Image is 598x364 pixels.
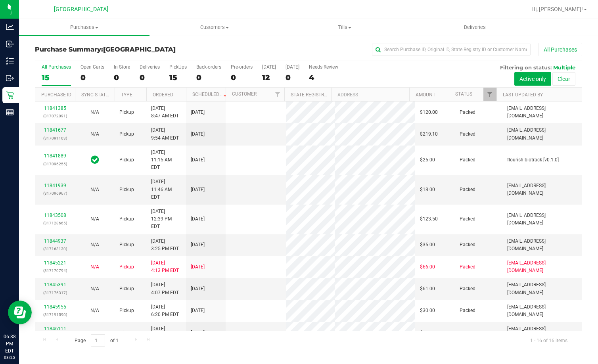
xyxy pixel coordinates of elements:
a: 11843508 [44,213,66,218]
span: [DATE] 11:15 AM EDT [151,149,181,172]
span: Pickup [119,156,134,164]
inline-svg: Retail [6,91,14,99]
p: (317163130) [40,245,70,253]
span: [EMAIL_ADDRESS][DOMAIN_NAME] [507,212,577,227]
div: 0 [140,73,160,82]
div: 12 [262,73,276,82]
h3: Purchase Summary: [35,46,217,53]
span: Hi, [PERSON_NAME]! [531,6,583,12]
span: Not Applicable [90,286,99,291]
span: [DATE] 6:23 PM EDT [151,325,179,340]
span: $35.00 [420,241,435,249]
span: Packed [460,285,475,293]
span: $66.00 [420,263,435,271]
span: Pickup [119,130,134,138]
span: Pickup [119,241,134,249]
th: Address [331,88,409,102]
span: Customers [150,24,280,31]
span: Packed [460,215,475,223]
p: (317096967) [40,190,70,197]
div: [DATE] [286,64,299,70]
div: PickUps [169,64,187,70]
span: [DATE] 11:46 AM EDT [151,178,181,201]
span: [DATE] [191,109,205,116]
a: 11845955 [44,304,66,310]
span: Pickup [119,329,134,337]
span: [EMAIL_ADDRESS][DOMAIN_NAME] [507,105,577,120]
div: 15 [42,73,71,82]
span: Pickup [119,285,134,293]
a: Purchases [19,19,149,36]
span: [DATE] [191,130,205,138]
span: Deliveries [453,24,496,31]
span: Packed [460,329,475,337]
span: Not Applicable [90,308,99,313]
p: (317170794) [40,267,70,274]
span: Packed [460,241,475,249]
span: Tills [280,24,410,31]
span: $25.00 [420,329,435,337]
span: Not Applicable [90,264,99,270]
span: [EMAIL_ADDRESS][DOMAIN_NAME] [507,126,577,142]
div: Pre-orders [231,64,253,70]
span: $30.00 [420,307,435,314]
div: In Store [114,64,130,70]
span: Not Applicable [90,109,99,115]
a: Ordered [153,92,173,98]
a: 11841677 [44,127,66,133]
a: Tills [280,19,410,36]
div: 4 [309,73,338,82]
iframe: Resource center [8,301,32,324]
span: Pickup [119,215,134,223]
a: Type [121,92,132,98]
a: Amount [416,92,435,98]
a: 11841889 [44,153,66,159]
span: [DATE] 6:20 PM EDT [151,303,179,318]
a: Last Updated By [503,92,543,98]
button: N/A [90,263,99,271]
a: Filter [483,88,496,101]
div: 15 [169,73,187,82]
span: Pickup [119,263,134,271]
div: Needs Review [309,64,338,70]
span: Pickup [119,186,134,193]
inline-svg: Outbound [6,74,14,82]
span: [DATE] [191,156,205,164]
div: [DATE] [262,64,276,70]
a: Customers [149,19,280,36]
div: 0 [114,73,130,82]
a: 11845391 [44,282,66,287]
p: (317128665) [40,219,70,227]
button: N/A [90,285,99,293]
button: All Purchases [539,43,582,56]
span: [DATE] [191,215,205,223]
span: Packed [460,263,475,271]
span: [EMAIL_ADDRESS][DOMAIN_NAME] [507,303,577,318]
span: $123.50 [420,215,438,223]
span: flourish-biotrack [v0.1.0] [507,156,559,164]
span: Not Applicable [90,330,99,335]
a: Customer [232,91,257,97]
div: 0 [196,73,221,82]
span: Page of 1 [68,334,125,347]
span: [DATE] 4:07 PM EDT [151,281,179,296]
a: 11845221 [44,260,66,266]
span: [DATE] 9:54 AM EDT [151,126,179,142]
span: $18.00 [420,186,435,193]
span: [GEOGRAPHIC_DATA] [103,46,176,53]
span: Not Applicable [90,131,99,137]
span: [DATE] [191,307,205,314]
inline-svg: Analytics [6,23,14,31]
div: Back-orders [196,64,221,70]
span: Packed [460,307,475,314]
p: 06:38 PM EDT [4,333,15,354]
p: (317176317) [40,289,70,297]
button: Active only [514,72,551,86]
a: 11844937 [44,238,66,244]
span: Packed [460,109,475,116]
a: State Registry ID [291,92,332,98]
inline-svg: Inventory [6,57,14,65]
span: [DATE] [191,186,205,193]
input: 1 [91,334,105,347]
p: 08/25 [4,354,15,360]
